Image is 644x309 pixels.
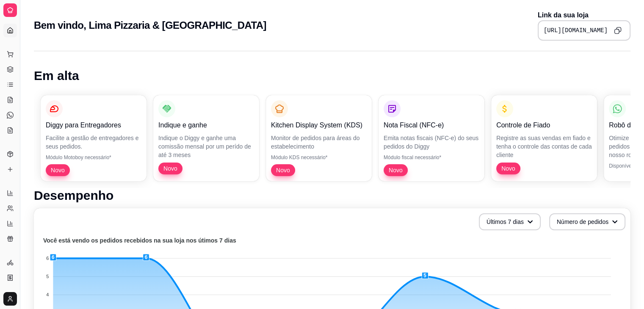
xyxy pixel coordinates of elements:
[46,256,49,261] tspan: 6
[34,19,266,32] h2: Bem vindo, Lima Pizzaria & [GEOGRAPHIC_DATA]
[496,134,592,159] p: Registre as suas vendas em fiado e tenha o controle das contas de cada cliente
[491,95,597,181] button: Controle de FiadoRegistre as suas vendas em fiado e tenha o controle das contas de cada clienteNovo
[271,134,367,151] p: Monitor de pedidos para áreas do estabelecimento
[496,120,592,130] p: Controle de Fiado
[385,166,406,174] span: Novo
[379,95,484,181] button: Nota Fiscal (NFC-e)Emita notas fiscais (NFC-e) do seus pedidos do DiggyMódulo fiscal necessário*Novo
[46,134,141,151] p: Facilite a gestão de entregadores e seus pedidos.
[158,120,254,130] p: Indique e ganhe
[41,95,146,181] button: Diggy para EntregadoresFacilite a gestão de entregadores e seus pedidos.Módulo Motoboy necessário...
[46,292,49,297] tspan: 4
[271,154,367,161] p: Módulo KDS necessário*
[384,154,479,161] p: Módulo fiscal necessário*
[538,10,630,20] p: Link da sua loja
[158,134,254,159] p: Indique o Diggy e ganhe uma comissão mensal por um perído de até 3 meses
[271,120,367,130] p: Kitchen Display System (KDS)
[43,237,236,244] text: Você está vendo os pedidos recebidos na sua loja nos útimos 7 dias
[384,134,479,151] p: Emita notas fiscais (NFC-e) do seus pedidos do Diggy
[544,26,608,35] pre: [URL][DOMAIN_NAME]
[479,213,541,230] button: Últimos 7 dias
[549,213,625,230] button: Número de pedidos
[273,166,293,174] span: Novo
[266,95,372,181] button: Kitchen Display System (KDS)Monitor de pedidos para áreas do estabelecimentoMódulo KDS necessário...
[498,164,519,173] span: Novo
[46,120,141,130] p: Diggy para Entregadores
[47,166,68,174] span: Novo
[384,120,479,130] p: Nota Fiscal (NFC-e)
[153,95,259,181] button: Indique e ganheIndique o Diggy e ganhe uma comissão mensal por um perído de até 3 mesesNovo
[160,164,181,173] span: Novo
[611,24,625,37] button: Copy to clipboard
[46,154,141,161] p: Módulo Motoboy necessário*
[34,188,630,203] h1: Desempenho
[34,68,630,83] h1: Em alta
[46,274,49,279] tspan: 5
